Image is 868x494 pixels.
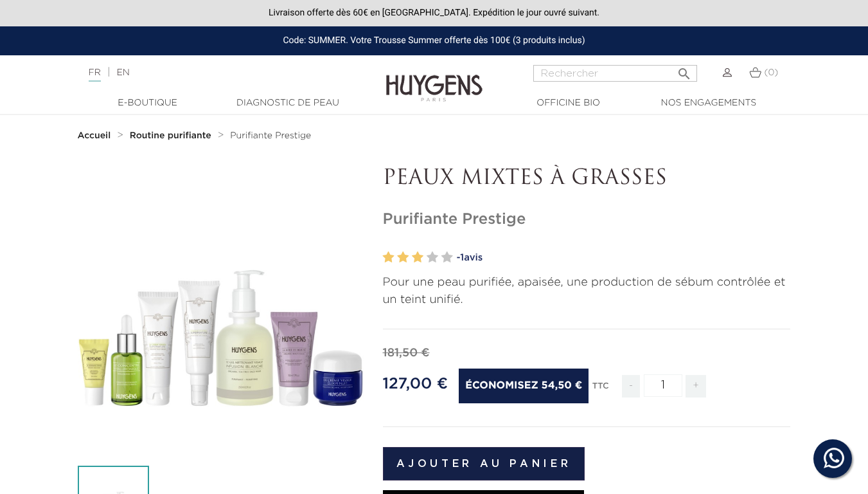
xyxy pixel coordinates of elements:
span: - [622,375,640,398]
button: Ajouter au panier [383,447,585,480]
input: Quantité [644,374,682,397]
a: FR [89,68,101,82]
span: Économisez 54,50 € [459,369,589,403]
label: 4 [427,248,438,267]
label: 3 [412,248,423,267]
div: | [82,65,352,80]
a: -1avis [457,248,791,268]
a: Officine Bio [504,96,633,110]
span: 1 [460,253,464,262]
label: 2 [397,248,409,267]
a: EN [116,68,129,77]
i:  [677,62,692,78]
a: Diagnostic de peau [224,96,352,110]
p: Pour une peau purifiée, apaisée, une production de sébum contrôlée et un teint unifié. [383,274,791,309]
label: 1 [383,248,394,267]
button:  [673,61,696,78]
div: TTC [592,372,609,407]
span: 181,50 € [383,347,430,359]
a: Nos engagements [644,96,773,110]
span: (0) [764,68,778,77]
h1: Purifiante Prestige [383,210,791,229]
strong: Routine purifiante [130,131,211,140]
img: Huygens [386,54,483,104]
input: Rechercher [533,65,697,82]
span: Purifiante Prestige [230,131,311,140]
a: E-Boutique [84,96,212,110]
label: 5 [441,248,453,267]
span: + [686,375,706,398]
a: Purifiante Prestige [230,131,311,141]
span: 127,00 € [383,376,448,392]
a: Routine purifiante [130,131,215,141]
p: PEAUX MIXTES À GRASSES [383,167,791,191]
a: Accueil [78,131,114,141]
strong: Accueil [78,131,111,140]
